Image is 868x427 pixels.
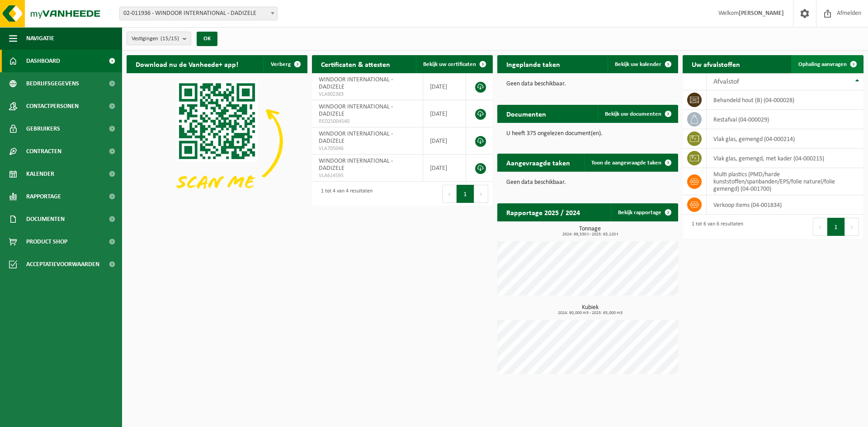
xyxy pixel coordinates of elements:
h2: Certificaten & attesten [312,55,399,73]
span: Documenten [26,208,65,230]
span: Dashboard [26,50,60,72]
a: Toon de aangevraagde taken [584,154,677,172]
span: WINDOOR INTERNATIONAL - DADIZELE [319,158,393,172]
span: Contracten [26,140,61,163]
span: Product Shop [26,230,67,253]
span: Bekijk uw documenten [605,111,661,117]
td: verkoop items (04-001834) [707,195,863,215]
button: Previous [442,185,457,203]
div: 1 tot 4 van 4 resultaten [316,184,373,204]
button: Next [845,218,859,236]
td: [DATE] [423,155,466,182]
span: Rapportage [26,185,61,208]
td: multi plastics (PMD/harde kunststoffen/spanbanden/EPS/folie naturel/folie gemengd) (04-001700) [707,168,863,195]
span: Acceptatievoorwaarden [26,253,99,276]
h2: Rapportage 2025 / 2024 [497,203,589,221]
span: Navigatie [26,27,54,50]
span: Ophaling aanvragen [798,61,847,67]
h2: Uw afvalstoffen [683,55,749,73]
h3: Kubiek [502,305,678,315]
p: Geen data beschikbaar. [506,81,669,87]
span: Vestigingen [132,32,179,46]
button: 1 [827,218,845,236]
span: Bekijk uw kalender [615,61,661,67]
span: Bedrijfsgegevens [26,72,79,95]
span: VLA705046 [319,145,416,152]
h2: Ingeplande taken [497,55,569,73]
span: Bekijk uw certificaten [423,61,476,67]
td: [DATE] [423,127,466,155]
span: 02-011936 - WINDOOR INTERNATIONAL - DADIZELE [119,7,278,20]
span: RED25004540 [319,118,416,125]
span: WINDOOR INTERNATIONAL - DADIZELE [319,103,393,117]
a: Bekijk rapportage [611,203,677,221]
count: (15/15) [160,36,179,42]
span: Kalender [26,163,54,185]
td: restafval (04-000029) [707,110,863,129]
h3: Tonnage [502,226,678,237]
td: vlak glas, gemengd (04-000214) [707,129,863,149]
img: Download de VHEPlus App [127,73,307,209]
a: Ophaling aanvragen [791,55,863,73]
td: vlak glas, gemengd, met kader (04-000215) [707,149,863,168]
td: [DATE] [423,73,466,100]
a: Bekijk uw documenten [598,105,677,123]
button: Vestigingen(15/15) [127,32,191,45]
button: 1 [457,185,474,203]
h2: Aangevraagde taken [497,154,579,171]
span: 02-011936 - WINDOOR INTERNATIONAL - DADIZELE [120,7,277,20]
td: [DATE] [423,100,466,127]
h2: Documenten [497,105,555,122]
span: WINDOOR INTERNATIONAL - DADIZELE [319,131,393,145]
div: 1 tot 6 van 6 resultaten [687,217,743,237]
span: Verberg [271,61,291,67]
span: Toon de aangevraagde taken [591,160,661,166]
a: Bekijk uw certificaten [416,55,492,73]
span: Afvalstof [713,78,739,85]
p: Geen data beschikbaar. [506,179,669,186]
p: U heeft 375 ongelezen document(en). [506,131,669,137]
span: 2024: 90,000 m3 - 2025: 65,000 m3 [502,311,678,315]
span: VLA902383 [319,91,416,98]
button: OK [197,32,217,46]
span: Gebruikers [26,117,60,140]
button: Previous [813,218,827,236]
strong: [PERSON_NAME] [739,10,784,17]
button: Verberg [264,55,307,73]
td: behandeld hout (B) (04-000028) [707,90,863,110]
button: Next [474,185,488,203]
span: VLA614595 [319,172,416,179]
a: Bekijk uw kalender [608,55,677,73]
span: Contactpersonen [26,95,79,117]
h2: Download nu de Vanheede+ app! [127,55,247,73]
span: 2024: 99,530 t - 2025: 63,120 t [502,232,678,237]
span: WINDOOR INTERNATIONAL - DADIZELE [319,76,393,90]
